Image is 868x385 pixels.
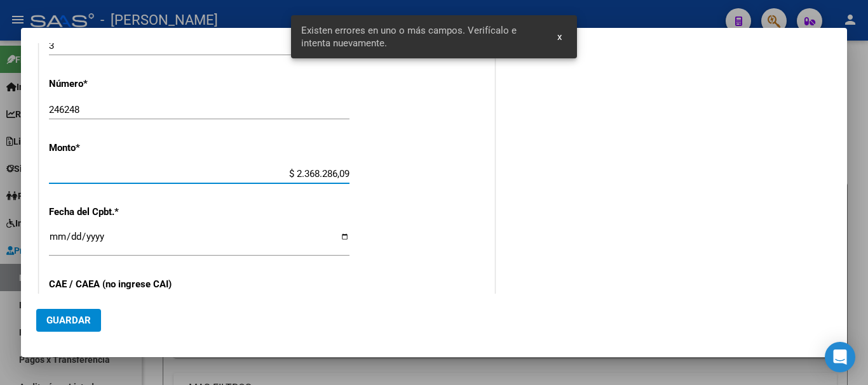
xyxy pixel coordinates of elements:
[301,24,543,49] span: Existen errores en uno o más campos. Verifícalo e intenta nuevamente.
[46,315,91,326] span: Guardar
[547,25,572,48] button: x
[49,141,180,155] p: Monto
[49,77,180,91] p: Número
[36,309,101,332] button: Guardar
[557,31,562,42] span: x
[825,342,855,372] div: Open Intercom Messenger
[49,205,180,219] p: Fecha del Cpbt.
[49,277,180,292] p: CAE / CAEA (no ingrese CAI)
